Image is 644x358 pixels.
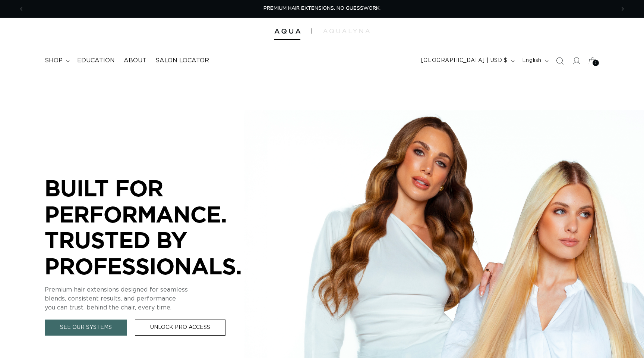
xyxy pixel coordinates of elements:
a: Education [73,52,119,69]
button: English [518,54,552,68]
span: [GEOGRAPHIC_DATA] | USD $ [421,57,508,65]
p: BUILT FOR PERFORMANCE. TRUSTED BY PROFESSIONALS. [45,175,268,279]
span: Education [77,57,115,65]
summary: shop [40,52,73,69]
img: Aqua Hair Extensions [274,29,300,34]
span: 3 [594,60,597,66]
img: aqualyna.com [323,29,370,33]
button: Previous announcement [13,2,29,16]
button: [GEOGRAPHIC_DATA] | USD $ [417,54,518,68]
a: About [119,52,151,69]
p: Premium hair extensions designed for seamless blends, consistent results, and performance you can... [45,285,268,312]
span: English [522,57,542,65]
summary: Search [552,53,568,69]
span: Salon Locator [155,57,209,65]
span: shop [45,57,63,65]
button: Next announcement [615,2,631,16]
span: About [124,57,146,65]
a: Salon Locator [151,52,214,69]
a: See Our Systems [45,320,127,336]
span: PREMIUM HAIR EXTENSIONS. NO GUESSWORK. [263,6,381,11]
a: Unlock Pro Access [135,320,225,336]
